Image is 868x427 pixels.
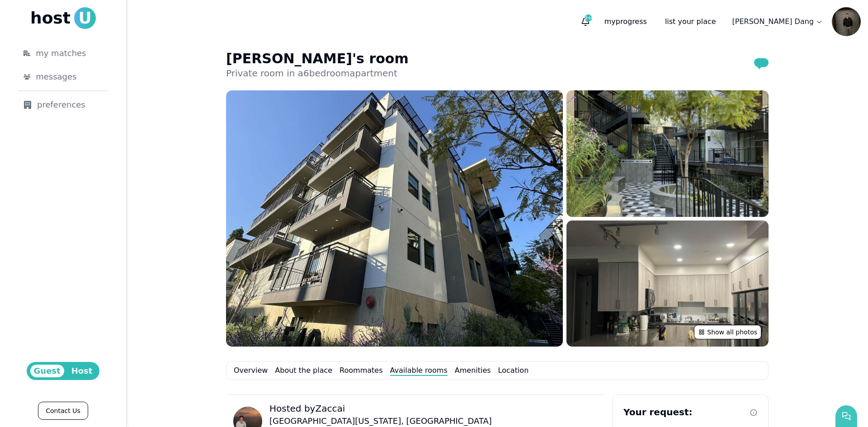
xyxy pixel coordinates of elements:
[275,365,332,376] a: About the place
[30,365,64,377] span: Guest
[727,13,828,31] a: [PERSON_NAME] Dang
[9,95,117,115] a: preferences
[585,14,592,22] span: 9+
[694,325,761,339] button: Show all photos
[9,43,117,63] a: my matches
[269,402,598,415] p: Hosted by Zaccai
[658,13,723,31] a: list your place
[498,365,529,376] a: Location
[9,67,117,87] a: messages
[38,402,88,420] a: Contact Us
[597,13,654,31] p: progress
[390,365,448,376] a: Available rooms
[340,365,382,376] a: Roommates
[604,17,616,26] span: my
[24,99,103,111] div: preferences
[68,365,96,377] span: Host
[36,70,76,83] span: messages
[234,365,268,376] a: Overview
[30,7,96,29] a: hostU
[455,365,491,376] a: Amenities
[226,67,409,80] h2: Private room in a 6 bedroom apartment
[74,7,96,29] span: U
[623,406,692,418] p: Your request:
[30,9,71,27] span: host
[36,47,86,60] span: my matches
[832,7,861,36] img: Daniel Dang avatar
[732,16,814,27] p: [PERSON_NAME] Dang
[577,14,594,30] button: 9+
[226,51,409,67] h1: [PERSON_NAME]'s room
